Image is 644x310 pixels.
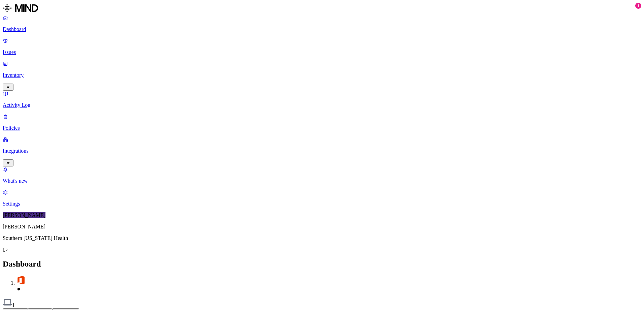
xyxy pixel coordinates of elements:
[12,302,15,308] span: 1
[16,275,26,285] img: office-365.svg
[3,178,641,184] p: What's new
[3,102,641,108] p: Activity Log
[3,3,38,13] img: MIND
[3,212,45,218] span: [PERSON_NAME]
[3,49,641,55] p: Issues
[3,166,641,184] a: What's new
[3,235,641,241] p: Southern [US_STATE] Health
[3,125,641,131] p: Policies
[3,136,641,165] a: Integrations
[3,201,641,207] p: Settings
[3,26,641,32] p: Dashboard
[3,298,12,307] img: endpoint.svg
[3,259,641,269] h2: Dashboard
[3,72,641,78] p: Inventory
[3,114,641,131] a: Policies
[3,38,641,55] a: Issues
[3,15,641,32] a: Dashboard
[3,61,641,90] a: Inventory
[635,3,641,9] div: 1
[3,91,641,108] a: Activity Log
[3,3,641,15] a: MIND
[3,189,641,207] a: Settings
[3,148,641,154] p: Integrations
